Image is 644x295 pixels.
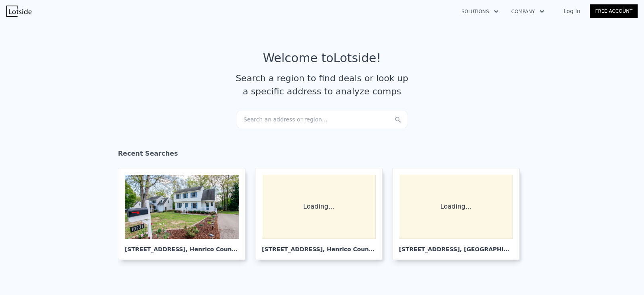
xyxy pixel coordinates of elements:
[262,175,376,239] div: Loading...
[455,4,505,19] button: Solutions
[237,111,407,128] div: Search an address or region...
[392,168,526,260] a: Loading... [STREET_ADDRESS], [GEOGRAPHIC_DATA]
[125,239,239,253] div: [STREET_ADDRESS] , Henrico County
[118,143,526,168] div: Recent Searches
[238,246,269,252] span: , VA 23233
[6,6,31,17] img: Lotside
[118,168,252,260] a: [STREET_ADDRESS], Henrico County,VA 23233
[375,246,406,252] span: , VA 23233
[233,72,411,98] div: Search a region to find deals or look up a specific address to analyze comps
[399,239,513,253] div: [STREET_ADDRESS] , [GEOGRAPHIC_DATA]
[255,168,389,260] a: Loading... [STREET_ADDRESS], Henrico County,VA 23233
[399,175,513,239] div: Loading...
[262,239,376,253] div: [STREET_ADDRESS] , Henrico County
[263,51,381,65] div: Welcome to Lotside !
[554,7,590,15] a: Log In
[590,4,638,18] a: Free Account
[505,4,551,19] button: Company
